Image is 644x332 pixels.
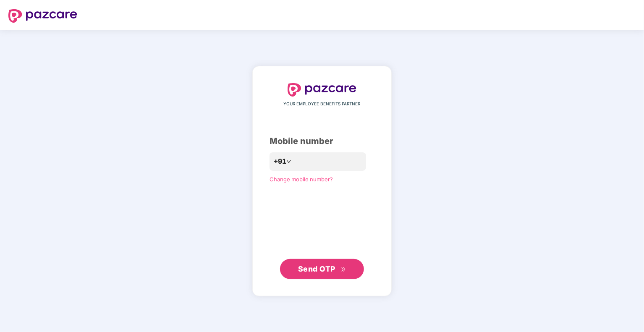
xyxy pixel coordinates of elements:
[284,101,361,107] span: YOUR EMPLOYEE BENEFITS PARTNER
[270,135,374,148] div: Mobile number
[286,159,291,164] span: down
[298,264,335,273] span: Send OTP
[274,156,286,167] span: +91
[288,83,356,97] img: logo
[280,259,364,279] button: Send OTPdouble-right
[341,267,346,272] span: double-right
[8,9,77,23] img: logo
[270,176,333,183] a: Change mobile number?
